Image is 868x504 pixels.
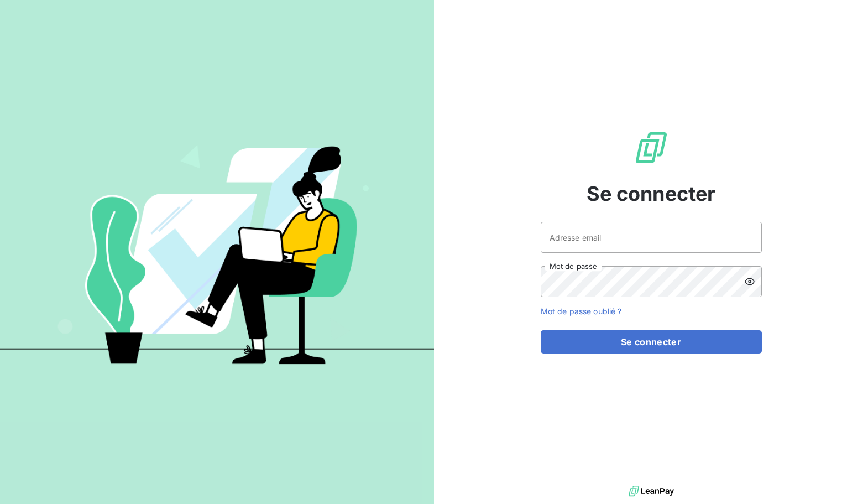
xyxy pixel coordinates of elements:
[587,179,716,209] span: Se connecter
[629,483,674,500] img: logo
[634,130,669,165] img: Logo LeanPay
[541,306,622,316] a: Mot de passe oublié ?
[541,330,762,354] button: Se connecter
[541,222,762,253] input: placeholder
